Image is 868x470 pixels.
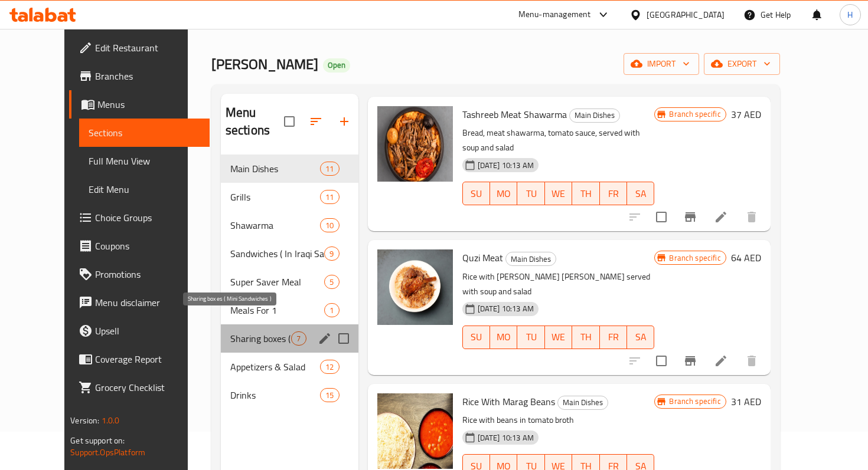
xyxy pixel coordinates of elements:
[230,218,320,232] span: Shawarma
[490,326,517,349] button: MO
[605,185,622,202] span: FR
[79,175,209,203] a: Edit Menu
[221,268,358,296] div: Super Saver Meal5
[70,413,99,428] span: Version:
[221,381,358,409] div: Drinks15
[633,57,690,71] span: import
[230,190,320,204] span: Grills
[462,249,503,267] span: Quzi Meat
[664,396,725,407] span: Branch specific
[738,347,766,375] button: delete
[676,203,704,231] button: Branch-specific-item
[221,183,358,211] div: Grills11
[462,269,655,299] p: Rice with [PERSON_NAME] [PERSON_NAME] served with soup and salad
[649,349,674,373] span: Select to update
[221,239,358,268] div: Sandwiches ( In Iraqi Sammoun)9
[70,445,145,460] a: Support.OpsPlatform
[495,185,513,202] span: MO
[577,328,595,346] span: TH
[505,252,556,266] div: Main Dishes
[570,109,619,122] span: Main Dishes
[321,390,338,401] span: 15
[676,347,704,375] button: Branch-specific-item
[473,303,539,314] span: [DATE] 10:13 AM
[316,330,334,347] button: edit
[738,203,766,231] button: delete
[462,393,555,410] span: Rice With Marag Beans
[473,160,539,171] span: [DATE] 10:13 AM
[69,34,209,62] a: Edit Restaurant
[69,317,209,345] a: Upsell
[221,324,358,353] div: Sharing boxes ( Mini Sandwiches )7edit
[69,373,209,402] a: Grocery Checklist
[263,14,382,29] a: Restaurants management
[495,328,513,346] span: MO
[462,326,490,349] button: SU
[468,328,485,346] span: SU
[714,354,728,368] a: Edit menu item
[323,58,350,73] div: Open
[69,62,209,90] a: Branches
[664,109,725,120] span: Branch specific
[69,345,209,373] a: Coverage Report
[324,275,339,289] div: items
[95,380,200,395] span: Grocery Checklist
[558,396,608,409] span: Main Dishes
[545,182,572,205] button: WE
[89,154,200,168] span: Full Menu View
[79,119,209,147] a: Sections
[557,396,608,410] div: Main Dishes
[545,326,572,349] button: WE
[550,328,567,346] span: WE
[647,8,725,21] div: [GEOGRAPHIC_DATA]
[649,205,674,229] span: Select to update
[506,252,556,266] span: Main Dishes
[714,210,728,224] a: Edit menu item
[325,305,338,316] span: 1
[320,162,339,176] div: items
[230,360,320,374] span: Appetizers & Salad
[321,192,338,203] span: 11
[325,277,338,288] span: 5
[95,41,200,55] span: Edit Restaurant
[95,295,200,310] span: Menu disclaimer
[230,275,325,289] div: Super Saver Meal
[624,53,699,75] button: import
[211,51,318,77] span: [PERSON_NAME]
[517,182,544,205] button: TU
[377,106,453,182] img: Tashreeb Meat Shawarma
[731,393,761,410] h6: 31 AED
[600,182,627,205] button: FR
[230,331,292,346] span: Sharing boxes ( Mini Sandwiches )
[320,190,339,204] div: items
[847,8,853,21] span: H
[89,126,200,140] span: Sections
[377,249,453,325] img: Quzi Meat
[70,433,125,448] span: Get support on:
[664,252,725,264] span: Branch specific
[627,182,654,205] button: SA
[95,211,200,225] span: Choice Groups
[321,220,338,231] span: 10
[221,211,358,239] div: Shawarma10
[230,246,325,261] span: Sandwiches ( In Iraqi Sammoun)
[95,239,200,253] span: Coupons
[69,260,209,288] a: Promotions
[462,106,567,123] span: Tashreeb Meat Shawarma
[230,303,325,317] span: Meals For 1
[230,388,320,402] span: Drinks
[321,361,338,373] span: 12
[95,352,200,366] span: Coverage Report
[522,328,540,346] span: TU
[600,326,627,349] button: FR
[230,162,320,176] span: Main Dishes
[577,185,595,202] span: TH
[518,8,591,22] div: Menu-management
[320,388,339,402] div: items
[69,90,209,119] a: Menus
[713,57,771,71] span: export
[462,182,490,205] button: SU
